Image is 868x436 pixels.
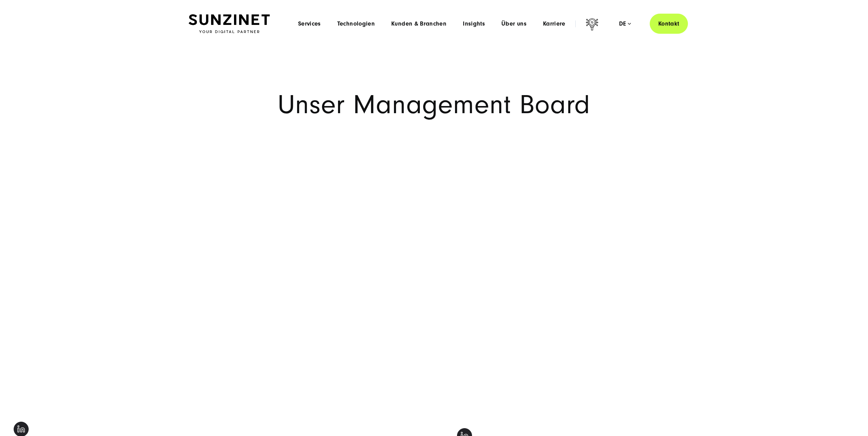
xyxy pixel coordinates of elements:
[501,20,527,27] a: Über uns
[14,184,411,408] iframe: HubSpot Video
[650,14,688,34] a: Kontakt
[619,20,631,27] div: de
[457,191,854,415] iframe: HubSpot Video
[543,20,565,27] a: Karriere
[463,20,485,27] a: Insights
[189,92,680,118] h1: Unser Management Board
[298,20,321,27] a: Services
[189,14,270,33] img: SUNZINET Full Service Digital Agentur
[391,20,446,27] a: Kunden & Branchen
[337,20,375,27] a: Technologien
